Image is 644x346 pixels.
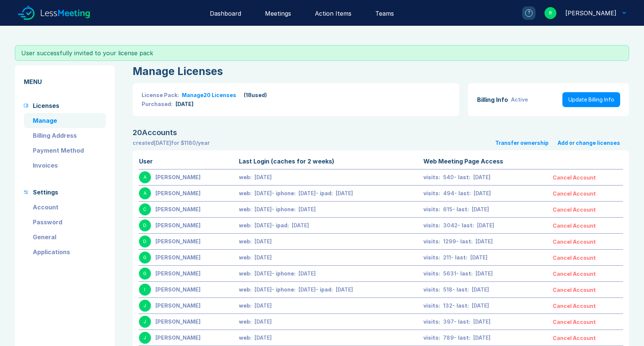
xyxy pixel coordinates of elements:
span: web: [239,286,252,293]
span: last: [462,222,474,228]
div: Licenses [33,101,59,110]
div: 5631 - [DATE] [423,271,552,277]
span: last: [455,254,467,261]
div: [DATE] - [DATE] [239,271,423,277]
div: [PERSON_NAME] [155,206,201,212]
div: [DATE] [239,239,423,244]
span: visits: [423,222,440,228]
div: [DATE] [239,255,423,261]
div: User successfully invited to your license pack [21,49,623,57]
div: J [139,316,151,328]
div: C [139,203,151,215]
div: [DATE] [239,174,423,180]
div: [DATE] [176,101,193,107]
span: visits: [423,206,440,212]
div: [PERSON_NAME] [155,239,201,244]
div: Settings [33,188,58,197]
span: last: [460,238,473,244]
div: D [139,219,151,231]
span: visits: [423,174,440,180]
span: web: [239,190,252,196]
div: Purchased: [142,101,173,107]
span: iphone: [276,286,296,293]
span: last: [460,270,473,277]
span: web: [239,302,252,309]
button: Cancel Account [553,239,596,245]
a: Account [24,200,106,215]
span: web: [239,206,252,212]
span: web: [239,254,252,261]
button: Cancel Account [553,287,596,293]
div: [DATE] - [DATE] - [DATE] [239,190,423,196]
span: last: [458,190,471,196]
div: User [139,157,238,169]
div: I [139,284,151,296]
div: Manage 20 Licenses [182,92,236,98]
div: [PERSON_NAME] [155,287,201,293]
button: Cancel Account [553,271,596,277]
div: 397 - [DATE] [423,319,552,325]
a: Manage [24,113,106,128]
div: [DATE] [239,303,423,309]
div: Richard Rust [565,9,616,18]
a: Password [24,215,106,230]
span: last: [458,318,470,325]
div: A [139,187,151,199]
div: 20 Account s [133,128,629,137]
div: [DATE] [239,319,423,325]
div: [DATE] [239,335,423,341]
a: Update Billing Info [562,92,620,107]
span: web: [239,334,252,341]
div: [PERSON_NAME] [155,335,201,341]
button: Cancel Account [553,223,596,229]
div: [PERSON_NAME] [155,222,201,228]
a: ? [513,6,536,20]
button: Cancel Account [553,319,596,325]
div: Active [511,97,528,103]
span: last: [457,302,469,309]
span: web: [239,318,252,325]
span: last: [457,286,469,293]
button: Cancel Account [553,255,596,261]
span: web: [239,238,252,244]
div: 494 - [DATE] [423,190,552,196]
div: [DATE] - [DATE] [239,222,423,228]
button: Cancel Account [553,175,596,181]
div: 3042 - [DATE] [423,222,552,228]
span: iphone: [276,206,296,212]
a: Invoices [24,158,106,173]
div: 211 - [DATE] [423,255,552,261]
span: visits: [423,286,440,293]
div: G [139,252,151,264]
span: visits: [423,334,440,341]
span: web: [239,222,252,228]
div: G [139,268,151,280]
a: Payment Method [24,143,106,158]
a: General [24,230,106,244]
button: Cancel Account [553,335,596,341]
button: Cancel Account [553,303,596,309]
span: last: [457,206,469,212]
button: Cancel Account [553,207,596,213]
div: 132 - [DATE] [423,303,552,309]
span: ipad: [320,190,333,196]
span: iphone: [276,270,296,277]
div: ( 18 used) [244,92,267,98]
div: [PERSON_NAME] [155,255,201,261]
div: [DATE] - [DATE] - [DATE] [239,287,423,293]
button: Cancel Account [553,191,596,197]
span: visits: [423,238,440,244]
div: License Pack: [142,92,179,98]
div: A [139,171,151,183]
div: Web Meeting Page Access [423,157,552,169]
div: D [139,236,151,247]
div: J [139,332,151,344]
div: Last Login (caches for 2 weeks) [239,157,423,169]
button: Add or change licenses [558,140,620,146]
div: [PERSON_NAME] [155,190,201,196]
div: 789 - [DATE] [423,335,552,341]
div: [PERSON_NAME] [155,174,201,180]
span: visits: [423,318,440,325]
div: [PERSON_NAME] [155,271,201,277]
div: [PERSON_NAME] [155,303,201,309]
